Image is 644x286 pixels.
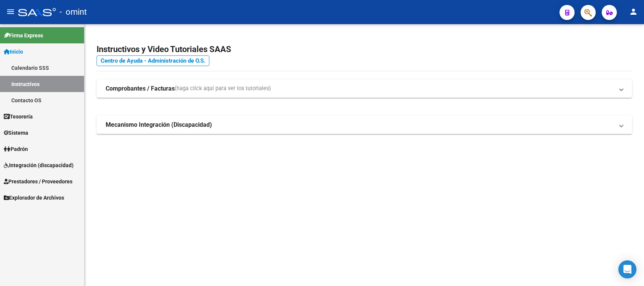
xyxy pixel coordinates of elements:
div: Open Intercom Messenger [618,260,636,278]
strong: Mecanismo Integración (Discapacidad) [106,121,212,129]
mat-icon: menu [6,7,15,16]
span: Inicio [4,48,23,56]
a: Centro de Ayuda - Administración de O.S. [97,55,209,66]
h2: Instructivos y Video Tutoriales SAAS [97,42,632,57]
mat-expansion-panel-header: Mecanismo Integración (Discapacidad) [97,116,632,134]
span: (haga click aquí para ver los tutoriales) [175,85,271,93]
span: Integración (discapacidad) [4,161,74,169]
mat-icon: person [629,7,638,16]
strong: Comprobantes / Facturas [106,85,175,93]
span: - omint [60,4,87,20]
span: Firma Express [4,31,43,40]
span: Sistema [4,129,28,137]
span: Prestadores / Proveedores [4,177,72,186]
span: Padrón [4,145,28,153]
mat-expansion-panel-header: Comprobantes / Facturas(haga click aquí para ver los tutoriales) [97,80,632,98]
span: Tesorería [4,112,33,121]
span: Explorador de Archivos [4,194,64,202]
